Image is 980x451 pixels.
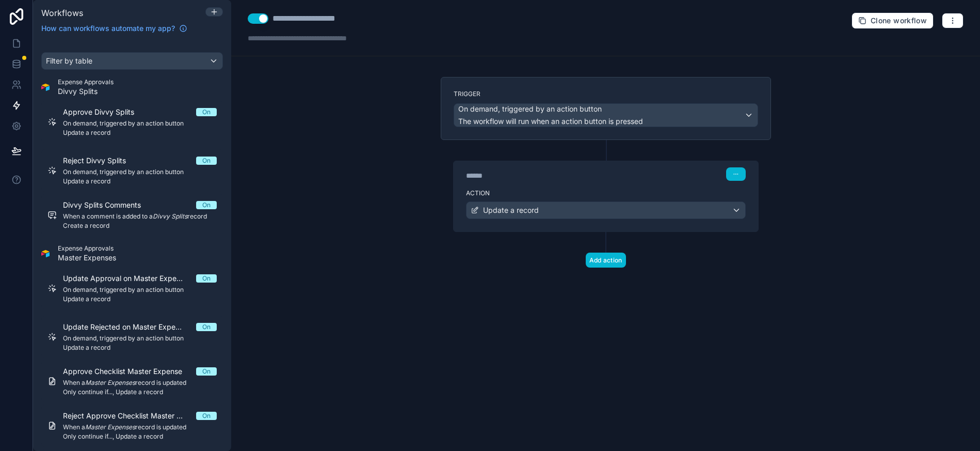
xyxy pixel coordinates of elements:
[63,129,217,137] span: Update a record
[871,16,927,25] span: Clone workflow
[63,295,217,303] span: Update a record
[58,253,116,263] span: Master Expenses
[63,177,217,185] span: Update a record
[586,253,626,268] button: Add action
[41,250,50,258] img: Airtable Logo
[63,411,196,421] span: Reject Approve Checklist Master Expense
[63,388,217,396] span: Only continue if..., Update a record
[37,23,191,34] a: How can workflows automate my app?
[41,267,223,309] a: Update Approval on Master ExpenseOnOn demand, triggered by an action buttonUpdate a record
[33,40,231,451] div: scrollable content
[202,108,211,116] div: On
[63,155,138,166] span: Reject Divvy Splits
[58,244,116,253] span: Expense Approvals
[202,367,211,376] div: On
[466,189,746,197] label: Action
[454,90,758,98] label: Trigger
[63,432,217,441] span: Only continue if..., Update a record
[63,379,217,387] span: When a record is updated
[63,119,217,128] span: On demand, triggered by an action button
[41,316,223,358] a: Update Rejected on Master Expense RecordOnOn demand, triggered by an action buttonUpdate a record
[85,379,135,386] em: Master Expenses
[85,423,135,431] em: Master Expenses
[46,56,92,65] span: Filter by table
[63,200,153,210] span: Divvy Splits Comments
[63,366,195,377] span: Approve Checklist Master Expense
[202,323,211,331] div: On
[202,274,211,283] div: On
[41,101,223,143] a: Approve Divvy SplitsOnOn demand, triggered by an action buttonUpdate a record
[63,107,147,117] span: Approve Divvy Splits
[202,157,211,165] div: On
[63,344,217,352] span: Update a record
[41,8,83,18] span: Workflows
[41,52,223,70] button: Filter by table
[41,83,50,91] img: Airtable Logo
[202,412,211,420] div: On
[63,423,217,431] span: When a record is updated
[466,201,746,219] button: Update a record
[458,117,643,126] span: The workflow will run when an action button is pressed
[41,149,223,192] a: Reject Divvy SplitsOnOn demand, triggered by an action buttonUpdate a record
[63,322,196,332] span: Update Rejected on Master Expense Record
[483,205,539,215] span: Update a record
[58,78,114,86] span: Expense Approvals
[41,23,175,34] span: How can workflows automate my app?
[58,86,114,97] span: Divvy Splits
[41,405,223,447] a: Reject Approve Checklist Master ExpenseOnWhen aMaster Expensesrecord is updatedOnly continue if.....
[63,273,196,284] span: Update Approval on Master Expense
[852,12,934,29] button: Clone workflow
[41,360,223,402] a: Approve Checklist Master ExpenseOnWhen aMaster Expensesrecord is updatedOnly continue if..., Upda...
[63,334,217,343] span: On demand, triggered by an action button
[41,194,223,236] a: Divvy Splits CommentsOnWhen a comment is added to aDivvy SplitsrecordCreate a record
[63,286,217,294] span: On demand, triggered by an action button
[153,212,187,220] em: Divvy Splits
[458,104,602,114] span: On demand, triggered by an action button
[454,103,758,127] button: On demand, triggered by an action buttonThe workflow will run when an action button is pressed
[63,212,217,221] span: When a comment is added to a record
[63,222,217,230] span: Create a record
[63,168,217,176] span: On demand, triggered by an action button
[202,201,211,209] div: On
